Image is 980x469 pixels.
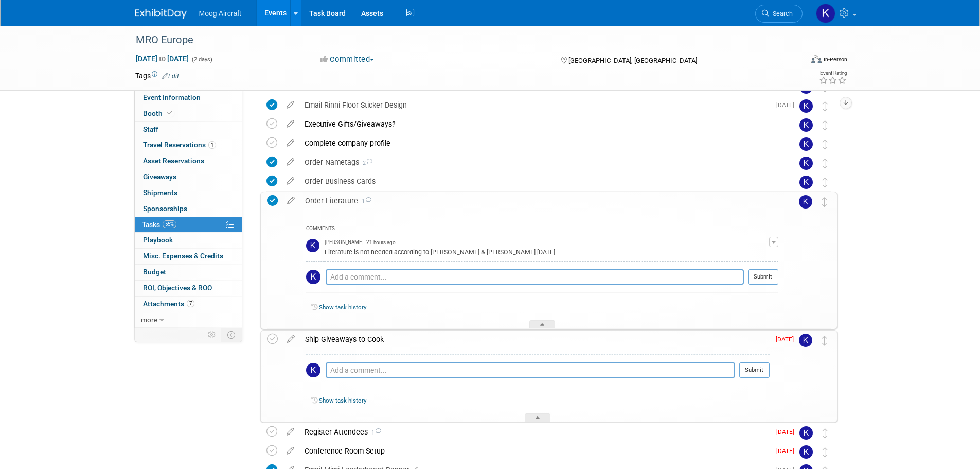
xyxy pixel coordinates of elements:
[799,426,813,440] img: Kelsey Blackley
[135,233,242,248] a: Playbook
[135,249,242,264] a: Misc. Expenses & Credits
[299,442,770,460] div: Conference Room Setup
[299,115,779,133] div: Executive Gifts/Giveaways?
[135,122,242,137] a: Staff
[143,141,216,149] span: Travel Reservations
[823,159,828,168] i: Move task
[739,362,770,378] button: Submit
[135,90,242,106] a: Event Information
[300,192,778,210] div: Order Literature
[823,120,828,130] i: Move task
[823,447,828,457] i: Move task
[281,158,299,167] a: edit
[359,160,372,166] span: 2
[135,54,189,63] span: [DATE] [DATE]
[143,125,158,133] span: Staff
[299,96,770,114] div: Email Rinni Floor Sticker Design
[187,300,194,307] span: 7
[776,101,799,109] span: [DATE]
[816,4,835,23] img: Kelsey Blackley
[823,428,828,438] i: Move task
[143,204,187,213] span: Sponsorships
[143,236,173,244] span: Playbook
[191,56,212,63] span: (2 days)
[135,9,187,19] img: ExhibitDay
[299,172,779,190] div: Order Business Cards
[135,201,242,217] a: Sponsorships
[823,140,828,149] i: Move task
[299,134,779,152] div: Complete company profile
[317,54,378,65] button: Committed
[776,447,799,455] span: [DATE]
[143,109,174,117] span: Booth
[299,153,779,171] div: Order Nametags
[143,252,223,260] span: Misc. Expenses & Credits
[132,31,787,49] div: MRO Europe
[135,169,242,185] a: Giveaways
[300,331,770,348] div: Ship Giveaways to Cook
[163,220,176,228] span: 55%
[281,138,299,148] a: edit
[282,335,300,344] a: edit
[368,429,381,436] span: 1
[143,172,176,181] span: Giveaways
[822,197,827,207] i: Move task
[799,137,813,151] img: Kelsey Blackley
[135,185,242,201] a: Shipments
[203,328,221,341] td: Personalize Event Tab Strip
[143,188,177,197] span: Shipments
[306,239,319,252] img: Kelsey Blackley
[281,119,299,129] a: edit
[143,284,212,292] span: ROI, Objectives & ROO
[799,99,813,113] img: Kelsey Blackley
[823,101,828,111] i: Move task
[208,141,216,149] span: 1
[282,196,300,205] a: edit
[306,270,320,284] img: Kelsey Blackley
[299,423,770,441] div: Register Attendees
[823,56,847,63] div: In-Person
[135,265,242,280] a: Budget
[799,445,813,459] img: Kathryn Germony
[143,157,204,165] span: Asset Reservations
[281,427,299,437] a: edit
[822,336,827,345] i: Move task
[167,110,172,116] i: Booth reservation complete
[755,5,803,23] a: Search
[135,217,242,233] a: Tasks55%
[281,177,299,186] a: edit
[819,71,847,76] div: Event Rating
[769,10,793,18] span: Search
[306,224,778,235] div: COMMENTS
[199,9,241,18] span: Moog Aircraft
[157,55,167,63] span: to
[135,281,242,296] a: ROI, Objectives & ROO
[742,54,848,69] div: Event Format
[358,198,371,205] span: 1
[748,269,778,285] button: Submit
[306,363,320,377] img: Kelsey Blackley
[135,153,242,169] a: Asset Reservations
[799,334,812,347] img: Kelsey Blackley
[776,336,799,343] span: [DATE]
[799,118,813,132] img: Kelsey Blackley
[823,178,828,187] i: Move task
[319,397,366,404] a: Show task history
[811,55,822,63] img: Format-Inperson.png
[799,195,812,209] img: Kelsey Blackley
[143,300,194,308] span: Attachments
[135,71,179,81] td: Tags
[135,106,242,121] a: Booth
[162,73,179,80] a: Edit
[799,157,813,170] img: Kelsey Blackley
[143,268,166,276] span: Budget
[135,312,242,328] a: more
[776,428,799,436] span: [DATE]
[281,100,299,110] a: edit
[325,239,396,246] span: [PERSON_NAME] - 21 hours ago
[221,328,242,341] td: Toggle Event Tabs
[281,446,299,456] a: edit
[141,316,157,324] span: more
[799,176,813,189] img: Kelsey Blackley
[135,137,242,153] a: Travel Reservations1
